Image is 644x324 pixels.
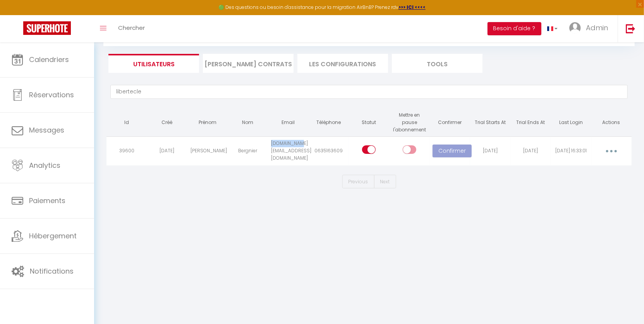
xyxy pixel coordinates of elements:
input: id, email, prénom, nom, téléphone [110,85,628,99]
span: Hébergement [29,231,77,241]
th: Confirmer [429,109,470,137]
th: Email [268,109,308,137]
nav: Page navigation example [342,171,396,191]
th: Trial Ends At [510,109,551,137]
span: Notifications [30,266,74,276]
td: 39600 [106,137,147,165]
li: Utilisateurs [108,54,199,73]
th: Créé [147,109,187,137]
th: Last Login [551,109,591,137]
li: [PERSON_NAME] contrats [203,54,294,73]
td: [DATE] [147,137,187,165]
span: Chercher [118,24,145,32]
span: Paiements [29,196,65,205]
td: Bergnier [228,137,268,165]
th: Statut [349,109,389,137]
th: Nom [228,109,268,137]
span: Admin [586,23,608,33]
li: Tools [392,54,483,73]
span: Analytics [29,160,60,170]
td: [DATE] 16:33:01 [551,137,591,165]
span: Calendriers [29,55,69,64]
span: Réservations [29,90,74,100]
img: logout [626,24,635,33]
span: [DATE] [483,147,498,154]
a: Chercher [112,15,151,42]
img: Super Booking [23,21,71,35]
th: Mettre en pause l'abonnement [389,109,429,137]
li: Les configurations [297,54,388,73]
th: Téléphone [309,109,349,137]
th: Prénom [187,109,228,137]
th: Trial Starts At [470,109,510,137]
td: [PERSON_NAME] [187,137,228,165]
a: ... Admin [563,15,618,42]
td: 0635163609 [309,137,349,165]
img: ... [569,22,581,34]
button: Confirmer [433,145,472,158]
th: Actions [591,109,632,137]
span: Messages [29,125,64,135]
th: Id [106,109,147,137]
span: [DATE] [523,147,538,154]
a: >>> ICI <<<< [398,4,426,10]
td: [DOMAIN_NAME][EMAIL_ADDRESS][DOMAIN_NAME] [268,137,308,165]
button: Besoin d'aide ? [488,22,541,35]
